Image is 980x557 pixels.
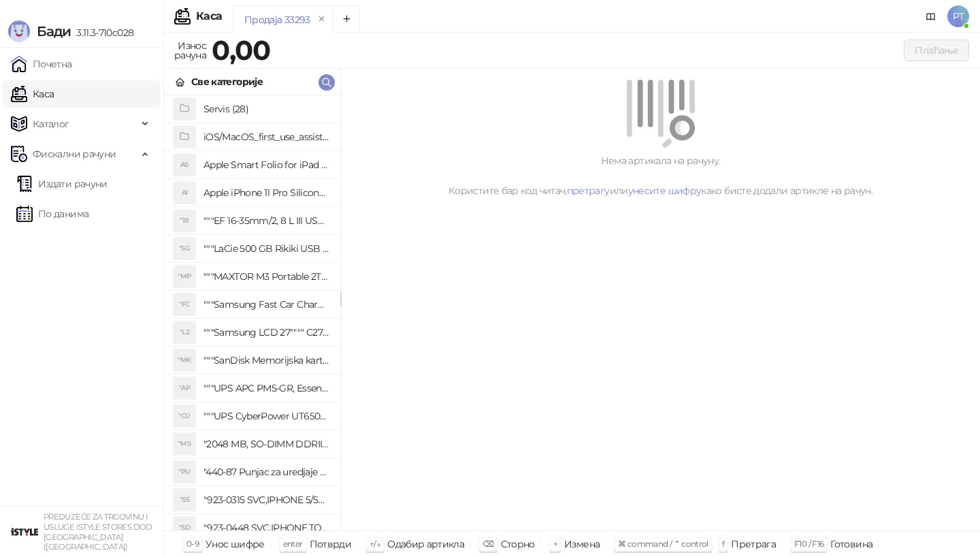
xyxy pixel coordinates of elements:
[387,535,464,553] div: Одабир артикла
[196,11,222,22] div: Каса
[313,14,331,25] button: remove
[71,27,133,39] span: 3.11.3-710c028
[186,539,199,549] span: 0-9
[164,95,340,530] div: grid
[370,539,380,549] span: ↑/↓
[174,489,195,511] div: "S5
[203,98,329,120] h4: Servis (28)
[203,461,329,483] h4: "440-87 Punjac za uredjaje sa micro USB portom 4/1, Stand."
[203,154,329,176] h4: Apple Smart Folio for iPad mini (A17 Pro) - Sage
[830,535,872,553] div: Готовина
[174,377,195,399] div: "AP
[904,39,969,61] button: Плаћање
[203,266,329,287] h4: """MAXTOR M3 Portable 2TB 2.5"""" crni eksterni hard disk HX-M201TCB/GM"""
[310,535,352,553] div: Потврди
[171,37,209,64] div: Износ рачуна
[174,293,195,315] div: "FC
[8,20,30,42] img: Logo
[174,266,195,287] div: "MP
[731,535,776,553] div: Претрага
[16,170,108,197] a: Издати рачуни
[244,12,310,27] div: Продаја 33293
[203,377,329,399] h4: """UPS APC PM5-GR, Essential Surge Arrest,5 utic_nica"""
[203,238,329,259] h4: """LaCie 500 GB Rikiki USB 3.0 / Ultra Compact & Resistant aluminum / USB 3.0 / 2.5"""""""
[174,238,195,259] div: "5G
[501,535,535,553] div: Сторно
[483,539,493,549] span: ⌫
[37,23,71,39] span: Бади
[44,512,152,552] small: PREDUZEĆE ZA TRGOVINU I USLUGE ISTYLE STORES DOO [GEOGRAPHIC_DATA] ([GEOGRAPHIC_DATA])
[11,50,72,78] a: Почетна
[203,210,329,232] h4: """EF 16-35mm/2, 8 L III USM"""
[553,539,557,549] span: +
[203,182,329,204] h4: Apple iPhone 11 Pro Silicone Case - Black
[206,535,265,553] div: Унос шифре
[203,293,329,315] h4: """Samsung Fast Car Charge Adapter, brzi auto punja_, boja crna"""
[203,349,329,371] h4: """SanDisk Memorijska kartica 256GB microSDXC sa SD adapterom SDSQXA1-256G-GN6MA - Extreme PLUS, ...
[618,539,708,549] span: ⌘ command / ⌃ control
[357,153,964,198] div: Нема артикала на рачуну. Користите бар код читач, или како бисте додали артикле на рачун.
[203,126,329,148] h4: iOS/MacOS_first_use_assistance (4)
[203,489,329,511] h4: "923-0315 SVC,IPHONE 5/5S BATTERY REMOVAL TRAY Držač za iPhone sa kojim se otvara display
[174,405,195,427] div: "CU
[947,5,969,27] span: PT
[174,433,195,455] div: "MS
[11,518,38,545] img: 64x64-companyLogo-77b92cf4-9946-4f36-9751-bf7bb5fd2c7d.png
[33,140,116,168] span: Фискални рачуни
[174,182,195,204] div: AI
[203,433,329,455] h4: "2048 MB, SO-DIMM DDRII, 667 MHz, Napajanje 1,8 0,1 V, Latencija CL5"
[203,321,329,343] h4: """Samsung LCD 27"""" C27F390FHUXEN"""
[174,461,195,483] div: "PU
[174,321,195,343] div: "L2
[11,80,54,108] a: Каса
[191,74,263,89] div: Све категорије
[212,33,270,67] strong: 0,00
[333,5,360,33] button: Add tab
[283,539,303,549] span: enter
[203,517,329,539] h4: "923-0448 SVC,IPHONE,TOURQUE DRIVER KIT .65KGF- CM Šrafciger "
[174,154,195,176] div: AS
[174,517,195,539] div: "SD
[794,539,823,549] span: F10 / F16
[174,349,195,371] div: "MK
[920,5,942,27] a: Документација
[174,210,195,232] div: "18
[567,185,610,197] a: претрагу
[722,539,724,549] span: f
[33,110,69,138] span: Каталог
[203,405,329,427] h4: """UPS CyberPower UT650EG, 650VA/360W , line-int., s_uko, desktop"""
[16,200,88,227] a: По данима
[564,535,600,553] div: Измена
[628,185,702,197] a: унесите шифру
